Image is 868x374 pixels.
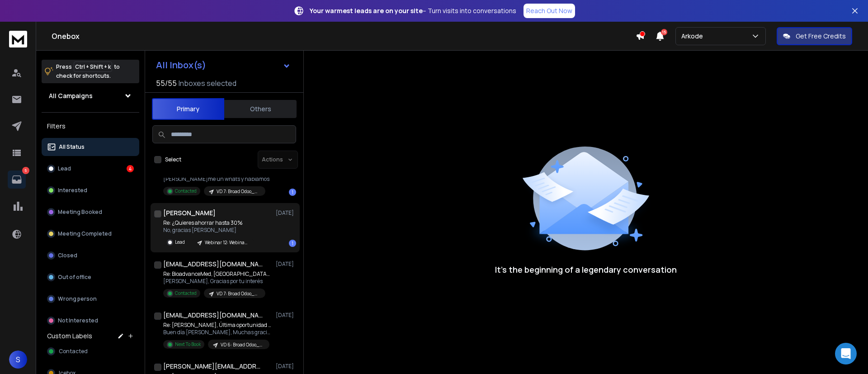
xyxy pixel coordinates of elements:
[163,219,254,227] p: Re: ¿Quieres ahorrar hasta 30%
[796,32,846,41] p: Get Free Credits
[661,29,667,35] span: 15
[42,120,139,133] h3: Filters
[42,181,139,199] button: Interested
[175,188,197,194] p: Contacted
[42,312,139,330] button: Not Interested
[42,87,139,105] button: All Campaigns
[156,61,206,70] h1: All Inbox(s)
[42,268,139,286] button: Out of office
[163,362,263,371] h1: [PERSON_NAME][EMAIL_ADDRESS][DOMAIN_NAME]
[163,270,272,278] p: Re: BioadvanceMed, [GEOGRAPHIC_DATA] + Automatizaciones
[205,239,248,246] p: Webinar 12: Webinar para Real State -El impacto de un ERP en la operacion de empresas de real est...
[289,189,296,196] div: 1
[526,6,572,15] p: Reach Out Now
[163,278,272,285] p: [PERSON_NAME], Gracias por tu interés
[163,227,254,234] p: No, gracias [PERSON_NAME]
[217,188,260,195] p: VD 7: Broad Odoo_Campaign - ARKOD
[681,32,707,41] p: Arkode
[42,246,139,265] button: Closed
[58,252,77,259] p: Closed
[47,331,92,341] h3: Custom Labels
[156,78,177,89] span: 55 / 55
[9,31,27,47] img: logo
[495,263,677,276] p: It’s the beginning of a legendary conversation
[58,187,87,194] p: Interested
[42,342,139,360] button: Contacted
[221,341,264,348] p: VD 6: Broad Odoo_Campaign - ARKODE
[163,329,272,336] p: Buen día [PERSON_NAME], Muchas gracias por
[22,167,29,174] p: 5
[59,143,85,151] p: All Status
[52,31,636,42] h1: Onebox
[276,260,296,268] p: [DATE]
[163,208,216,218] h1: [PERSON_NAME]
[175,239,185,246] p: Lead
[310,6,516,15] p: – Turn visits into conversations
[58,295,97,303] p: Wrong person
[149,56,298,74] button: All Inbox(s)
[163,311,263,320] h1: [EMAIL_ADDRESS][DOMAIN_NAME]
[58,317,98,324] p: Not Interested
[179,78,236,89] h3: Inboxes selected
[42,290,139,308] button: Wrong person
[58,274,91,281] p: Out of office
[217,290,260,297] p: VD 7: Broad Odoo_Campaign - ARKOD
[276,363,296,370] p: [DATE]
[8,170,26,189] a: 5
[835,343,857,365] div: Open Intercom Messenger
[74,62,112,72] span: Ctrl + Shift + k
[524,4,575,18] a: Reach Out Now
[58,230,112,237] p: Meeting Completed
[224,99,297,119] button: Others
[163,175,269,183] p: [PERSON_NAME]me un whats y hablamos
[59,348,88,355] span: Contacted
[175,341,201,348] p: Next To Book
[289,240,296,247] div: 1
[56,62,120,80] p: Press to check for shortcuts.
[276,312,296,319] p: [DATE]
[276,209,296,217] p: [DATE]
[165,156,181,163] label: Select
[163,260,263,269] h1: [EMAIL_ADDRESS][DOMAIN_NAME]
[127,165,134,172] div: 4
[777,27,852,45] button: Get Free Credits
[163,322,272,329] p: Re: [PERSON_NAME], Última oportunidad para
[310,6,423,15] strong: Your warmest leads are on your site
[58,208,102,216] p: Meeting Booked
[49,91,93,100] h1: All Campaigns
[42,225,139,243] button: Meeting Completed
[175,290,197,297] p: Contacted
[58,165,71,172] p: Lead
[42,160,139,178] button: Lead4
[42,203,139,221] button: Meeting Booked
[9,350,27,369] button: S
[42,138,139,156] button: All Status
[152,98,224,120] button: Primary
